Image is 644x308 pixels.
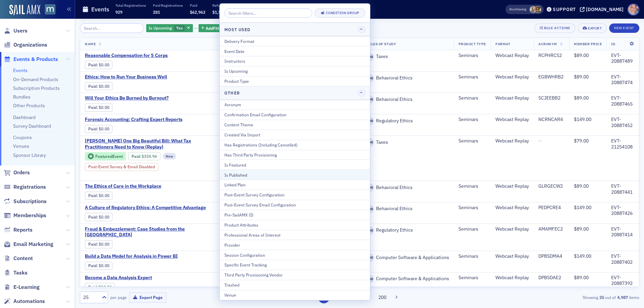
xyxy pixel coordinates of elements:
[495,183,529,189] div: Webcast Replay
[99,193,109,198] span: $0.00
[574,42,602,46] span: Member Price
[538,95,565,101] div: SCJEEBB2
[459,53,486,59] div: Seminars
[85,104,112,112] div: Paid: 0 - $0
[509,7,516,11] div: Also
[153,3,183,8] p: Paid Registrations
[365,42,396,46] span: Fields Of Study
[85,275,198,281] span: Become a Data Analysis Expert
[88,105,97,110] a: Paid
[544,26,570,30] div: Bulk Actions
[95,155,123,158] div: Featured Event
[459,117,486,123] div: Seminars
[224,78,365,84] div: Product Type
[85,117,198,123] span: Forensic Accounting: Crafting Expert Reports
[85,152,126,161] div: Featured Event
[224,102,365,108] div: Acronym
[4,269,28,276] a: Tasks
[13,212,46,219] span: Memberships
[13,76,58,82] a: On-Demand Products
[13,183,46,191] span: Registrations
[224,232,365,238] div: Professional Areas of Interest
[574,74,589,80] span: $89.00
[88,242,99,247] span: :
[495,138,529,144] div: Webcast Replay
[534,6,541,13] span: Laura Swann
[315,8,365,18] button: Condition Group
[13,103,45,109] a: Other Products
[611,253,634,265] div: EVT-20887402
[4,226,33,234] a: Reports
[224,58,365,64] div: Instructors
[13,56,58,63] span: Events & Products
[85,138,215,150] a: [PERSON_NAME] One Big Beautiful Bill: What Tax Practitioners Need to Know (Replay)
[4,41,47,49] a: Organizations
[611,226,634,238] div: EVT-20887414
[85,53,198,59] span: Reasonable Compensation for S Corps
[199,24,226,33] button: AddFilter
[220,180,370,190] button: Linked Plan
[115,9,122,15] span: 929
[224,48,365,54] div: Event Date
[224,212,365,218] div: Pre-SailAMX ID
[220,66,370,76] button: Is Upcoming
[88,105,99,110] span: :
[13,27,28,35] span: Users
[374,118,413,124] span: Regulatory Ethics
[4,212,46,219] a: Memberships
[224,292,365,298] div: Venue
[13,284,40,291] span: E-Learning
[85,74,198,80] a: Ethics: How to Run Your Business Well
[176,25,183,30] span: Yes
[220,280,370,290] button: Trashed
[13,226,33,234] span: Reports
[495,117,529,123] div: Webcast Replay
[4,56,58,63] a: Events & Products
[611,42,615,46] span: ID
[220,76,370,86] button: Product Type
[538,253,565,259] div: DPBSDMA4
[586,6,624,12] div: [DOMAIN_NAME]
[611,138,634,150] div: EVT-21254108
[220,130,370,140] button: Created Via Import
[85,82,112,90] div: Paid: 0 - $0
[609,23,639,33] button: New Event
[88,263,97,268] a: Paid
[224,132,365,138] div: Created Via Import
[326,11,359,15] div: Condition Group
[459,205,486,211] div: Seminars
[495,74,529,80] div: Webcast Replay
[85,125,112,133] div: Paid: 0 - $0
[206,25,223,31] span: Add Filter
[459,42,486,46] span: Product Type
[224,162,365,168] div: Is Featured
[153,9,160,15] span: 281
[611,205,634,217] div: EVT-20887426
[128,152,160,160] div: Paid: 4 - $33496
[13,94,31,100] a: Bundles
[85,61,112,69] div: Paid: 0 - $0
[131,154,142,159] span: :
[220,56,370,66] button: Instructors
[220,250,370,260] button: Session Configuration
[88,84,99,89] span: :
[538,42,557,46] span: Acronym
[85,95,198,101] a: Will Your Ethics Be Burned by Burnout?
[574,116,591,122] span: $149.00
[85,240,112,248] div: Paid: 0 - $0
[374,276,449,282] span: Computer Software & Applications
[85,183,198,189] a: The Ethics of Care in the Workplace
[220,160,370,170] button: Is Featured
[85,205,206,211] a: A Culture of Regulatory Ethics: A Competitive Advantage
[224,152,365,158] div: Has Third Party Provisioning
[220,240,370,250] button: Provider
[495,95,529,101] div: Webcast Replay
[13,269,28,276] span: Tasks
[509,7,526,12] span: Viewing
[85,138,215,150] span: Don Farmer’s One Big Beautiful Bill: What Tax Practitioners Need to Know (Replay)
[4,169,30,176] a: Orders
[85,226,215,238] a: Fraud & Embezzlement: Case Studies from the [GEOGRAPHIC_DATA]
[80,23,144,33] input: Search…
